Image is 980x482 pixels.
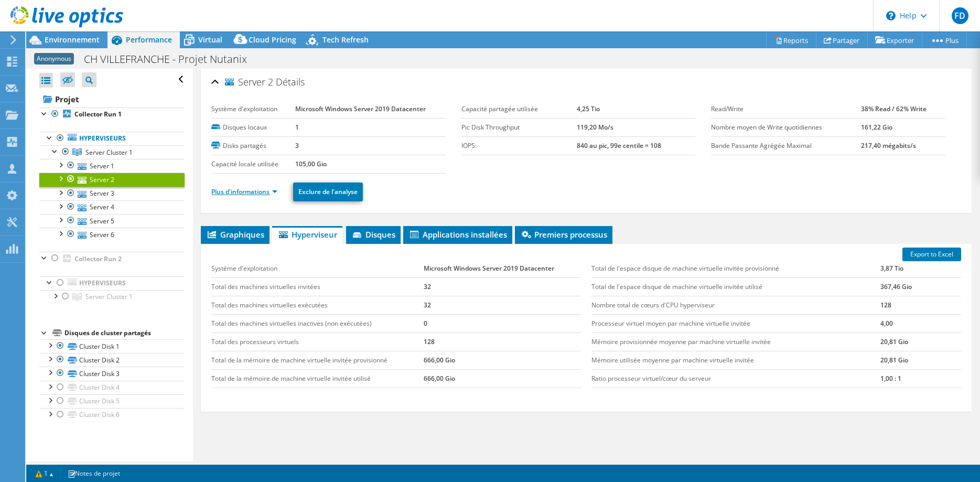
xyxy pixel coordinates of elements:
a: Cluster Disk 5 [39,394,185,408]
span: Détails [276,76,305,88]
b: 217,40 mégabits/s [861,141,916,150]
b: 4,25 Tio [577,104,600,113]
a: Server Cluster 1 [39,290,185,304]
label: Disques locaux [211,122,295,133]
b: Collector Run 2 [74,254,122,263]
a: Server 2 [39,173,185,186]
label: Bande Passante Agrégée Maximal [711,141,861,151]
b: 161,22 Gio [861,123,892,132]
a: Server 4 [39,200,185,214]
span: Graphiques [206,229,264,240]
b: 119,20 Mo/s [577,123,613,132]
div: Disques de cluster partagés [64,327,185,339]
td: 1,00 : 1 [880,369,961,388]
td: Total de la mémoire de machine virtuelle invitée utilisé [211,369,424,388]
td: 128 [880,296,961,314]
span: Disques [351,229,395,240]
b: 38% Read / 62% Write [861,104,927,113]
a: Exporter [867,32,922,48]
a: Hyperviseurs [39,276,185,290]
span: Premiers processus [520,229,607,240]
td: 3,87 Tio [880,260,961,278]
a: Partager [816,32,868,48]
td: 32 [424,296,581,314]
td: Mémoire utilisée moyenne par machine virtuelle invitée [591,351,880,369]
a: Export to Excel [902,248,961,261]
b: 105,00 Gio [295,159,327,168]
a: Server 5 [39,214,185,228]
a: Notes de projet [60,467,127,480]
td: 4,00 [880,314,961,333]
span: Tech Refresh [322,35,369,45]
b: 1 [295,123,299,132]
td: 128 [424,333,581,351]
a: Cluster Disk 1 [39,339,185,353]
td: 367,46 Gio [880,277,961,296]
td: Total des processeurs virtuels [211,333,424,351]
td: Processeur virtuel moyen par machine virtuelle invitée [591,314,880,333]
td: Mémoire provisionnée moyenne par machine virtuelle invitée [591,333,880,351]
td: Système d'exploitation [211,260,424,278]
td: 666,00 Gio [424,351,581,369]
span: Virtual [198,35,222,45]
a: Projet [39,91,185,108]
a: Cluster Disk 3 [39,367,185,380]
a: Cluster Disk 2 [39,353,185,367]
a: Collector Run 1 [39,108,185,121]
a: Cluster Disk 6 [39,408,185,422]
span: Server Cluster 1 [85,148,133,157]
b: Microsoft Windows Server 2019 Datacenter [295,104,426,113]
td: Nombre total de cœurs d'CPU hyperviseur [591,296,880,314]
label: Système d'exploitation [211,104,295,114]
td: 20,81 Gio [880,351,961,369]
td: Total des machines virtuelles invitées [211,277,424,296]
label: Capacité partagée utilisée [461,104,577,114]
label: Pic Disk Throughput [461,122,577,133]
td: Total des machines virtuelles inactives (non exécutées) [211,314,424,333]
b: 3 [295,141,299,150]
a: Collector Run 2 [39,252,185,265]
span: Server 2 [225,77,273,88]
td: 0 [424,314,581,333]
b: 840 au pic, 99e centile = 108 [577,141,661,150]
td: 32 [424,277,581,296]
label: Read/Write [711,104,861,114]
td: 20,81 Gio [880,333,961,351]
svg: \n [886,11,896,20]
span: Environnement [45,35,100,45]
a: Plus d'informations [211,187,277,196]
span: Applications installées [408,229,507,240]
a: Exclure de l'analyse [293,183,363,201]
span: Anonymous [34,53,74,65]
td: Total de la mémoire de machine virtuelle invitée provisionné [211,351,424,369]
span: Server Cluster 1 [85,292,133,301]
td: 666,00 Gio [424,369,581,388]
label: Capacité locale utilisée [211,159,295,169]
label: Nombre moyen de Write quotidiennes [711,122,861,133]
a: Cluster Disk 4 [39,381,185,394]
b: Collector Run 1 [74,110,122,119]
td: Total de l'espace disque de machine virtuelle invitée utilisé [591,277,880,296]
span: FD [952,7,968,24]
label: IOPS: [461,141,577,151]
a: 1 [28,467,61,480]
td: Ratio processeur virtuel/cœur du serveur [591,369,880,388]
a: Hyperviseurs [39,132,185,145]
td: Total de l'espace disque de machine virtuelle invitée provisionné [591,260,880,278]
span: Cloud Pricing [249,35,296,45]
a: Reports [766,32,816,48]
a: Plus [922,32,967,48]
span: Hyperviseur [277,229,337,240]
a: Server 1 [39,159,185,173]
a: Server Cluster 1 [39,145,185,159]
span: Performance [126,35,172,45]
a: Server 6 [39,228,185,241]
td: Total des machines virtuelles exécutées [211,296,424,314]
h1: CH VILLEFRANCHE - Projet Nutanix [79,53,263,65]
td: Microsoft Windows Server 2019 Datacenter [424,260,581,278]
a: Server 3 [39,187,185,200]
label: Disks partagés [211,141,295,151]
